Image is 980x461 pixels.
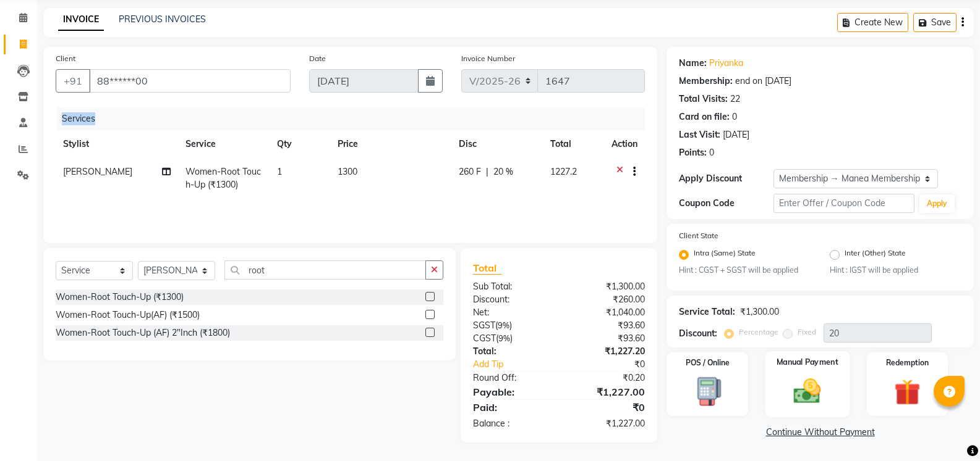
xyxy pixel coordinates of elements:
label: Intra (Same) State [694,247,756,262]
span: Total [473,262,501,275]
div: ₹260.00 [559,293,654,306]
div: Women-Root Touch-Up(AF) (₹1500) [56,309,200,322]
div: 0 [709,146,714,159]
label: Redemption [886,357,929,368]
label: Invoice Number [461,53,515,64]
button: +91 [56,69,90,93]
button: Create New [837,13,908,32]
img: _pos-terminal.svg [686,376,729,407]
label: POS / Online [686,357,730,368]
div: Net: [464,306,559,319]
label: Inter (Other) State [845,247,906,262]
span: | [486,165,488,178]
div: ₹0.20 [559,372,654,384]
div: Service Total: [679,305,735,318]
div: Discount: [679,327,717,340]
span: Women-Root Touch-Up (₹1300) [185,166,261,190]
span: SGST [473,320,495,331]
a: PREVIOUS INVOICES [119,14,206,25]
div: [DATE] [723,128,749,141]
div: Membership: [679,75,733,88]
div: ₹1,300.00 [559,280,654,293]
div: ₹93.60 [559,332,654,345]
span: CGST [473,333,496,344]
input: Enter Offer / Coupon Code [773,194,914,213]
div: ₹1,040.00 [559,306,654,319]
label: Client [56,53,75,64]
div: 22 [730,93,740,106]
label: Fixed [798,326,816,338]
a: Continue Without Payment [669,426,971,439]
label: Percentage [739,326,778,338]
th: Disc [451,130,543,158]
div: Sub Total: [464,280,559,293]
div: ₹1,227.00 [559,417,654,430]
div: Total Visits: [679,93,728,106]
div: ₹93.60 [559,319,654,332]
div: Paid: [464,400,559,415]
div: Apply Discount [679,172,773,185]
span: 1227.2 [550,166,577,177]
span: 1300 [338,166,357,177]
th: Qty [270,130,330,158]
img: _cash.svg [785,376,829,407]
div: ₹0 [559,400,654,415]
span: 20 % [493,165,513,178]
div: ₹1,227.20 [559,345,654,358]
div: Discount: [464,293,559,306]
span: 9% [498,320,509,330]
th: Service [178,130,270,158]
a: INVOICE [58,9,104,31]
span: [PERSON_NAME] [63,166,132,177]
span: 1 [277,166,282,177]
input: Search by Name/Mobile/Email/Code [89,69,291,93]
div: ₹1,300.00 [740,305,779,318]
small: Hint : CGST + SGST will be applied [679,265,811,276]
th: Stylist [56,130,178,158]
th: Total [543,130,604,158]
div: Women-Root Touch-Up (AF) 2"Inch (₹1800) [56,326,230,339]
div: Payable: [464,384,559,399]
div: Round Off: [464,372,559,384]
span: 260 F [459,165,481,178]
div: Name: [679,57,707,70]
span: 9% [498,333,510,343]
label: Manual Payment [777,357,838,368]
div: end on [DATE] [735,75,791,88]
div: ₹0 [575,358,654,371]
label: Date [309,53,326,64]
div: Points: [679,146,707,159]
div: Women-Root Touch-Up (₹1300) [56,291,184,304]
div: Coupon Code [679,197,773,210]
div: ( ) [464,332,559,345]
button: Save [913,13,957,32]
input: Search or Scan [224,260,426,280]
div: ( ) [464,319,559,332]
label: Client State [679,230,718,241]
a: Priyanka [709,57,743,70]
div: Card on file: [679,110,730,123]
th: Price [330,130,451,158]
th: Action [604,130,645,158]
img: _gift.svg [886,376,929,409]
small: Hint : IGST will be applied [830,265,961,276]
div: Balance : [464,417,559,430]
div: ₹1,227.00 [559,384,654,399]
div: 0 [732,110,737,123]
div: Services [57,107,654,130]
a: Add Tip [464,358,575,371]
button: Apply [919,194,955,213]
div: Last Visit: [679,128,720,141]
div: Total: [464,345,559,358]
